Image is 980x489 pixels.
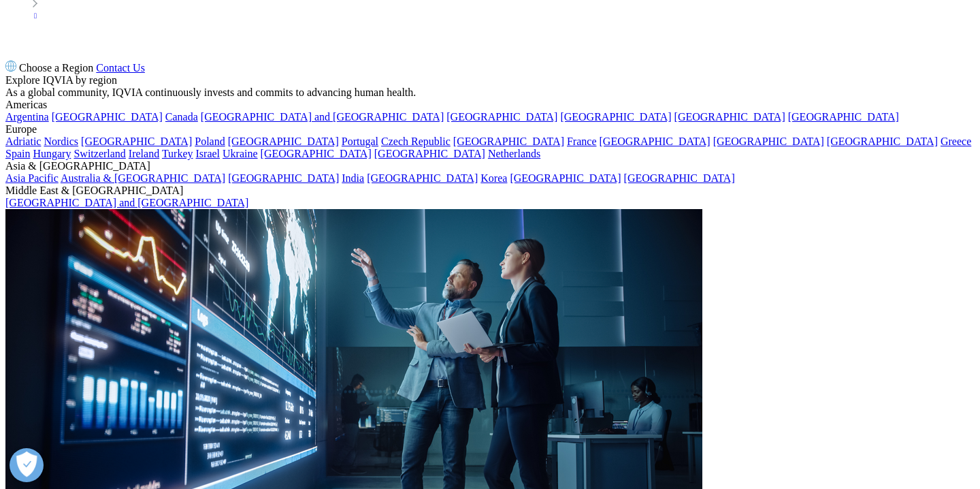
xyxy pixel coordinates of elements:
a: Contact Us [96,62,145,74]
a: Turkey [162,148,193,159]
a: Spain [5,148,30,159]
a: [GEOGRAPHIC_DATA] [600,136,710,147]
a: [GEOGRAPHIC_DATA] [674,111,785,123]
div: Middle East & [GEOGRAPHIC_DATA] [5,185,975,197]
a: [GEOGRAPHIC_DATA] [367,172,478,184]
a: Adriatic [5,136,41,147]
a: [GEOGRAPHIC_DATA] [560,111,671,123]
a: Argentina [5,111,49,123]
a: [GEOGRAPHIC_DATA] and [GEOGRAPHIC_DATA] [5,197,248,208]
a: [GEOGRAPHIC_DATA] [446,111,557,123]
a: Netherlands [488,148,540,159]
button: Open Preferences [10,448,44,482]
a: Greece [941,136,971,147]
a: Korea [480,172,507,184]
a: [GEOGRAPHIC_DATA] [827,136,938,147]
span: Choose a Region [19,62,93,74]
a: Ireland [129,148,159,159]
a: Canada [165,111,198,123]
a: [GEOGRAPHIC_DATA] [261,148,372,159]
div: As a global community, IQVIA continuously invests and commits to advancing human health. [5,86,975,99]
a: Nordics [44,136,78,147]
div: Asia & [GEOGRAPHIC_DATA] [5,160,975,172]
a: France [567,136,597,147]
a: Hungary [33,148,71,159]
a: [GEOGRAPHIC_DATA] [453,136,564,147]
a: [GEOGRAPHIC_DATA] [228,136,339,147]
a: [GEOGRAPHIC_DATA] [52,111,163,123]
div: Americas [5,99,975,111]
a: Australia & [GEOGRAPHIC_DATA] [61,172,225,184]
a: Poland [195,136,225,147]
div: Explore IQVIA by region [5,74,975,86]
a: Israel [196,148,220,159]
a: Czech Republic [381,136,451,147]
div: Europe [5,123,975,136]
a: [GEOGRAPHIC_DATA] [510,172,621,184]
a: [GEOGRAPHIC_DATA] [624,172,735,184]
a: Ukraine [223,148,258,159]
a: [GEOGRAPHIC_DATA] [374,148,485,159]
a: [GEOGRAPHIC_DATA] [788,111,899,123]
a: Asia Pacific [5,172,59,184]
a: [GEOGRAPHIC_DATA] [81,136,192,147]
a: [GEOGRAPHIC_DATA] and [GEOGRAPHIC_DATA] [201,111,444,123]
a: Switzerland [73,148,125,159]
a: [GEOGRAPHIC_DATA] [228,172,339,184]
a: Portugal [342,136,378,147]
a: [GEOGRAPHIC_DATA] [713,136,824,147]
a: India [342,172,364,184]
